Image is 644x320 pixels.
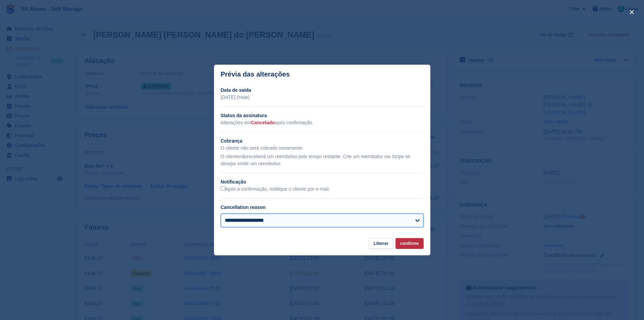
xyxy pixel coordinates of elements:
[221,205,266,210] label: Cancellation reason
[369,238,393,249] button: Liberar
[239,154,247,159] em: não
[396,238,424,249] button: confirme
[221,137,424,145] h2: Cobrança
[221,178,424,186] h2: Notificação
[221,153,424,167] p: O cliente receberá um reembolso pelo tempo restante. Crie um reembolso via Stripe se desejar emit...
[221,70,290,78] p: Prévia das alterações
[221,87,424,94] h2: Data de saída
[221,186,330,192] label: Após a confirmação, notifique o cliente por e-mail.
[626,7,637,18] button: close
[221,94,424,101] p: [DATE] (Hoje)
[251,120,275,125] span: Cancelado
[221,145,424,152] p: O cliente não será cobrado novamente.
[221,119,424,126] p: Alterações em após confirmação.
[221,186,225,191] input: Após a confirmação, notifique o cliente por e-mail.
[221,112,424,119] h2: Status da assinatura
